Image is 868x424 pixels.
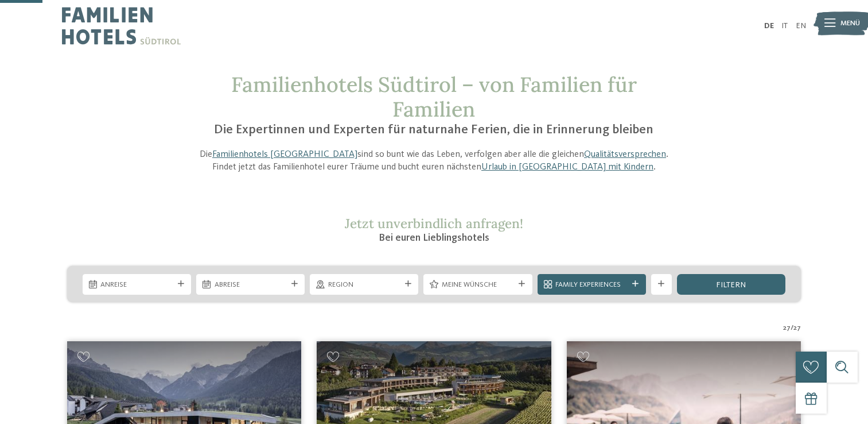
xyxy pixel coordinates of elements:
span: 27 [793,323,801,333]
span: Familienhotels Südtirol – von Familien für Familien [231,71,637,122]
span: Bei euren Lieblingshotels [379,233,489,243]
p: Die sind so bunt wie das Leben, verfolgen aber alle die gleichen . Findet jetzt das Familienhotel... [189,148,680,174]
span: Die Expertinnen und Experten für naturnahe Ferien, die in Erinnerung bleiben [214,124,653,136]
span: Abreise [215,280,287,290]
span: Jetzt unverbindlich anfragen! [345,215,523,232]
span: Region [328,280,400,290]
span: 27 [783,323,791,333]
a: Urlaub in [GEOGRAPHIC_DATA] mit Kindern [481,163,653,172]
span: Menü [840,18,860,29]
a: DE [764,22,774,30]
a: EN [796,22,806,30]
a: IT [781,22,788,30]
span: / [791,323,793,333]
a: Qualitätsversprechen [584,150,666,159]
span: Meine Wünsche [442,280,514,290]
span: Family Experiences [555,280,628,290]
a: Familienhotels [GEOGRAPHIC_DATA] [212,150,357,159]
span: filtern [716,281,746,289]
span: Anreise [100,280,173,290]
